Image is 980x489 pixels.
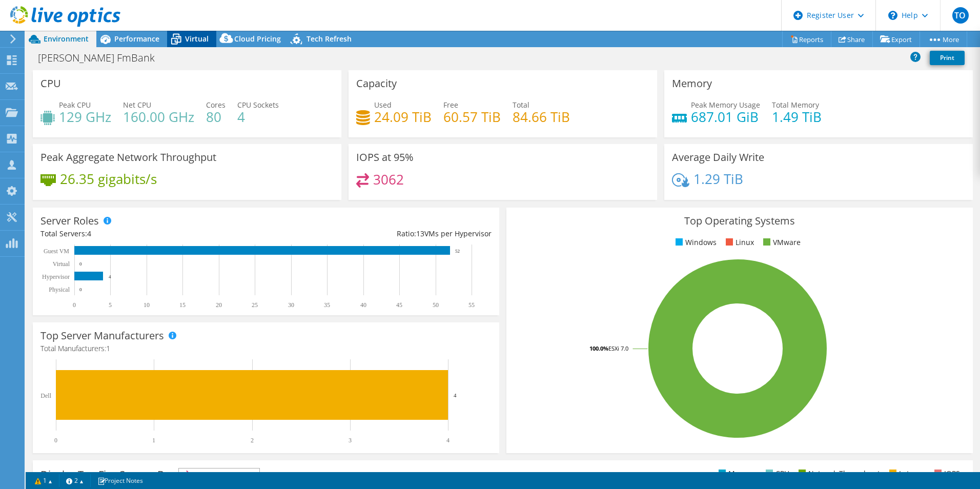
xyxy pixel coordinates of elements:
h4: 60.57 TiB [443,111,501,123]
h3: Top Operating Systems [514,215,965,227]
div: Ratio: VMs per Hypervisor [266,228,492,239]
a: More [920,31,967,47]
svg: \n [888,11,897,20]
text: 4 [446,437,450,444]
span: 13 [416,229,424,238]
a: Print [930,51,965,65]
text: 35 [324,301,330,309]
span: 4 [87,229,91,238]
text: 3 [349,437,352,444]
span: Virtual [185,34,209,44]
a: Export [872,31,920,47]
text: 2 [251,437,254,444]
h4: 129 GHz [59,111,111,123]
text: 52 [455,249,460,254]
h4: 84.66 TiB [513,111,570,123]
text: Guest VM [44,248,69,255]
h3: IOPS at 95% [356,152,414,163]
span: Total Memory [772,100,819,110]
h4: 26.35 gigabits/s [60,173,157,185]
text: 30 [288,301,294,309]
tspan: ESXi 7.0 [608,344,628,352]
div: Total Servers: [40,228,266,239]
text: Dell [40,392,51,399]
text: Hypervisor [42,273,70,280]
li: Windows [673,237,717,248]
li: Linux [723,237,754,248]
h3: Memory [672,78,712,89]
text: 4 [454,392,457,398]
a: 1 [28,474,59,487]
text: 10 [144,301,150,309]
span: Free [443,100,458,110]
a: Share [831,31,873,47]
text: 45 [396,301,402,309]
span: 1 [106,343,110,353]
text: 4 [109,274,111,279]
h4: 4 [237,111,279,123]
h3: Capacity [356,78,397,89]
a: 2 [59,474,91,487]
h4: 1.29 TiB [693,173,743,185]
text: Virtual [53,260,70,268]
h4: 3062 [373,174,404,185]
text: 0 [73,301,76,309]
text: 40 [360,301,366,309]
span: Environment [44,34,89,44]
span: Peak Memory Usage [691,100,760,110]
h4: 24.09 TiB [374,111,432,123]
h3: Peak Aggregate Network Throughput [40,152,216,163]
text: 15 [179,301,186,309]
span: TO [952,7,969,24]
span: CPU Sockets [237,100,279,110]
h3: CPU [40,78,61,89]
text: 0 [54,437,57,444]
text: 25 [252,301,258,309]
span: IOPS [179,468,259,481]
text: 0 [79,287,82,292]
li: IOPS [932,468,960,479]
text: 5 [109,301,112,309]
span: Performance [114,34,159,44]
span: Cores [206,100,226,110]
h4: 80 [206,111,226,123]
text: 0 [79,261,82,267]
text: 20 [216,301,222,309]
h3: Server Roles [40,215,99,227]
h4: 1.49 TiB [772,111,822,123]
h4: 687.01 GiB [691,111,760,123]
text: 50 [433,301,439,309]
li: Memory [716,468,757,479]
a: Project Notes [90,474,150,487]
h3: Average Daily Write [672,152,764,163]
li: Latency [887,468,925,479]
span: Used [374,100,392,110]
span: Peak CPU [59,100,91,110]
span: Cloud Pricing [234,34,281,44]
text: Physical [49,286,70,293]
h1: [PERSON_NAME] FmBank [33,52,171,64]
h4: Total Manufacturers: [40,343,492,354]
h4: 160.00 GHz [123,111,194,123]
text: 1 [152,437,155,444]
li: CPU [763,468,789,479]
a: Reports [782,31,831,47]
span: Tech Refresh [307,34,352,44]
h3: Top Server Manufacturers [40,330,164,341]
tspan: 100.0% [589,344,608,352]
li: VMware [761,237,801,248]
text: 55 [468,301,475,309]
li: Network Throughput [796,468,880,479]
span: Net CPU [123,100,151,110]
span: Total [513,100,529,110]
